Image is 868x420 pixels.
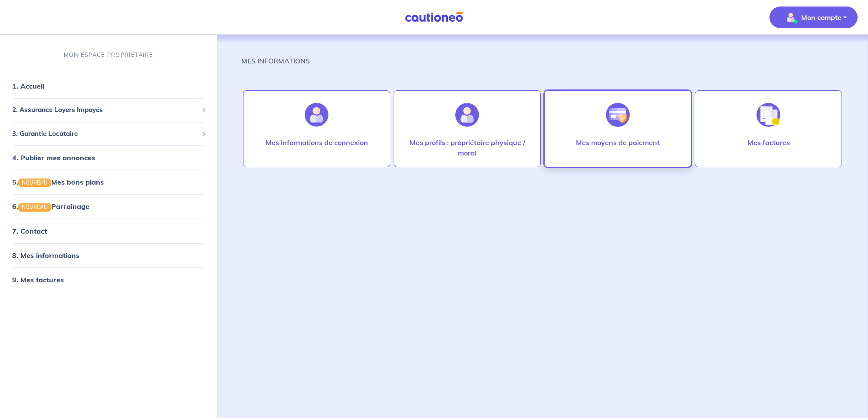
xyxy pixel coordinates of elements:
img: Cautioneo [401,12,467,23]
a: 4. Publier mes annonces [12,153,95,162]
div: 3. Garantie Locataire [3,125,214,142]
p: Mes profils : propriétaire physique / moral [403,137,532,158]
img: illu_account.svg [305,103,329,127]
p: MES INFORMATIONS [241,56,310,66]
a: 5.NOUVEAUMes bons plans [12,178,104,186]
div: 2. Assurance Loyers Impayés [3,102,214,119]
a: 9. Mes factures [12,275,64,284]
div: 5.NOUVEAUMes bons plans [3,173,214,191]
a: 8. Mes informations [12,251,79,259]
a: 7. Contact [12,226,47,235]
div: 8. Mes informations [3,246,214,264]
span: 3. Garantie Locataire [12,129,198,139]
a: 1. Accueil [12,82,44,90]
span: 2. Assurance Loyers Impayés [12,105,198,115]
button: illu_account_valid_menu.svgMon compte [769,7,858,28]
div: 7. Contact [3,222,214,239]
p: Mon compte [801,12,842,23]
div: 6.NOUVEAUParrainage [3,198,214,215]
p: Mes factures [747,137,790,148]
img: illu_invoice.svg [756,103,780,127]
div: 4. Publier mes annonces [3,149,214,166]
p: Mes informations de connexion [266,137,368,148]
div: 1. Accueil [3,77,214,95]
p: Mes moyens de paiement [576,137,660,148]
img: illu_account_valid_menu.svg [784,10,798,24]
img: illu_credit_card_no_anim.svg [606,103,630,127]
a: 6.NOUVEAUParrainage [12,202,89,211]
p: MON ESPACE PROPRIÉTAIRE [64,51,153,59]
div: 9. Mes factures [3,271,214,288]
img: illu_account_add.svg [455,103,479,127]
